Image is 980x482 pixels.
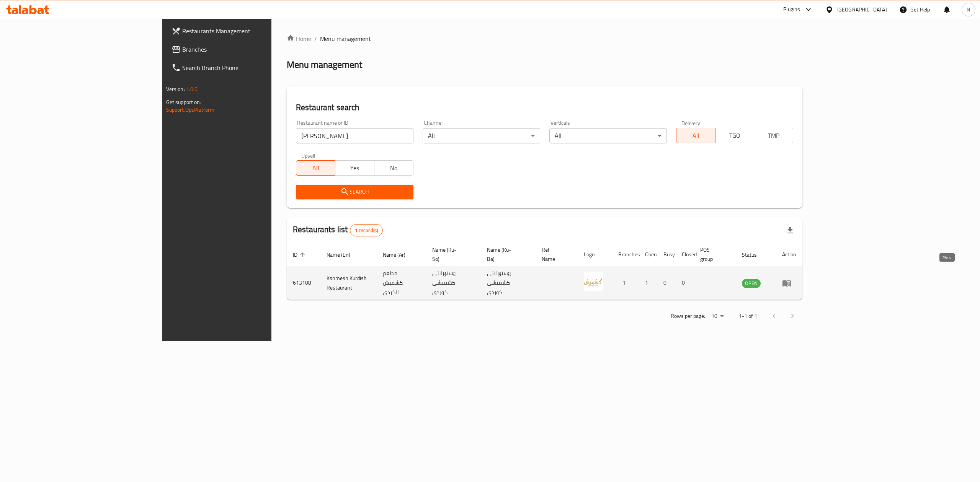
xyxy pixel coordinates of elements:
[299,163,332,174] span: All
[676,243,694,266] th: Closed
[742,279,761,288] div: OPEN
[338,163,371,174] span: Yes
[166,97,201,107] span: Get support on:
[182,63,320,72] span: Search Branch Phone
[542,245,569,264] span: Ref. Name
[377,266,426,300] td: مطعم كشميش الكردي
[681,120,701,125] label: Delivery
[320,34,371,43] span: Menu management
[757,130,790,141] span: TMP
[287,243,802,300] table: enhanced table
[578,243,612,266] th: Logo
[293,250,307,259] span: ID
[715,128,755,143] button: TGO
[423,128,540,143] div: All
[781,221,799,239] div: Export file
[719,130,751,141] span: TGO
[679,130,712,141] span: All
[967,5,970,14] span: N
[612,266,639,300] td: 1
[639,243,657,266] th: Open
[708,311,727,322] div: Rows per page:
[676,128,715,143] button: All
[426,266,481,300] td: رێستۆرانتی کشمیشى كوردى
[612,243,639,266] th: Branches
[836,5,887,14] div: [GEOGRAPHIC_DATA]
[301,153,315,158] label: Upsell
[165,59,326,77] a: Search Branch Phone
[739,311,757,321] p: 1-1 of 1
[296,160,335,176] button: All
[302,187,407,197] span: Search
[296,185,413,199] button: Search
[676,266,694,300] td: 0
[754,128,793,143] button: TMP
[383,250,415,259] span: Name (Ar)
[296,102,793,113] h2: Restaurant search
[182,45,320,54] span: Branches
[657,266,676,300] td: 0
[742,279,761,288] span: OPEN
[639,266,657,300] td: 1
[481,266,536,300] td: رێستۆرانتی کشمیشى كوردى
[432,245,472,264] span: Name (Ku-So)
[584,272,603,291] img: Kshmesh Kurdish Restaurant
[776,243,802,266] th: Action
[549,128,667,143] div: All
[671,311,705,321] p: Rows per page:
[166,84,185,94] span: Version:
[320,266,377,300] td: Kshmesh Kurdish Restaurant
[296,128,413,143] input: Search for restaurant name or ID..
[742,250,767,259] span: Status
[287,34,802,43] nav: breadcrumb
[657,243,676,266] th: Busy
[166,105,215,115] a: Support.OpsPlatform
[350,224,383,236] div: Total records count
[335,160,374,176] button: Yes
[487,245,526,264] span: Name (Ku-Ba)
[165,22,326,40] a: Restaurants Management
[186,84,198,94] span: 1.0.0
[327,250,360,259] span: Name (En)
[165,40,326,59] a: Branches
[350,227,383,234] span: 1 record(s)
[374,160,413,176] button: No
[377,163,410,174] span: No
[700,245,727,264] span: POS group
[293,224,383,236] h2: Restaurants list
[783,5,800,14] div: Plugins
[182,26,320,36] span: Restaurants Management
